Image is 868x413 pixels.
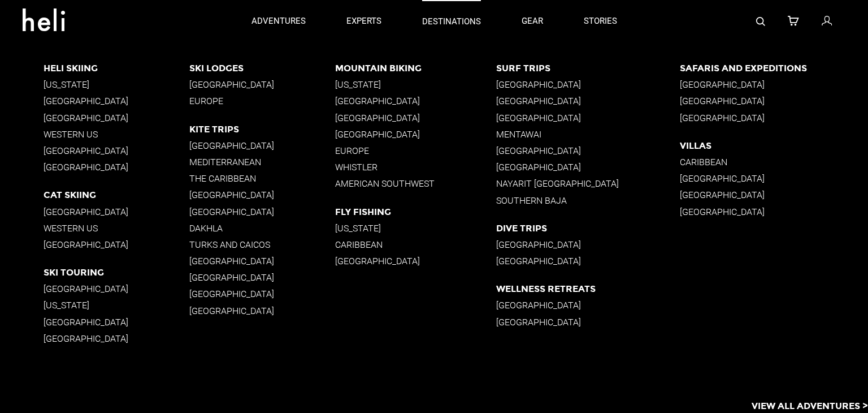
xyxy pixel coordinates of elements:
p: [GEOGRAPHIC_DATA] [44,206,189,217]
p: Caribbean [680,157,868,167]
p: American Southwest [335,178,496,189]
p: Whistler [335,162,496,173]
p: [GEOGRAPHIC_DATA] [496,256,680,266]
p: Cat Skiing [44,190,189,200]
p: [GEOGRAPHIC_DATA] [44,333,189,344]
p: [GEOGRAPHIC_DATA] [680,96,868,106]
p: Mediterranean [189,157,335,167]
p: [GEOGRAPHIC_DATA] [44,162,189,173]
p: [GEOGRAPHIC_DATA] [44,96,189,106]
p: [GEOGRAPHIC_DATA] [680,113,868,123]
p: The Caribbean [189,173,335,184]
p: [GEOGRAPHIC_DATA] [189,289,335,299]
p: Ski Touring [44,267,189,278]
p: [GEOGRAPHIC_DATA] [189,256,335,266]
p: experts [346,15,381,27]
p: [GEOGRAPHIC_DATA] [44,113,189,123]
p: Nayarit [GEOGRAPHIC_DATA] [496,178,680,189]
p: [GEOGRAPHIC_DATA] [496,317,680,328]
p: Ski Lodges [189,63,335,74]
p: [GEOGRAPHIC_DATA] [44,317,189,328]
p: Turks and Caicos [189,239,335,250]
p: [GEOGRAPHIC_DATA] [335,256,496,266]
p: Europe [189,96,335,106]
p: Dive Trips [496,223,680,234]
p: [GEOGRAPHIC_DATA] [496,79,680,90]
p: [GEOGRAPHIC_DATA] [189,306,335,316]
p: Villas [680,140,868,151]
p: Surf Trips [496,63,680,74]
p: View All Adventures > [752,400,868,413]
p: Western US [44,129,189,140]
p: [US_STATE] [44,300,189,311]
p: [GEOGRAPHIC_DATA] [496,113,680,123]
p: Dakhla [189,223,335,234]
p: [GEOGRAPHIC_DATA] [189,206,335,217]
p: [US_STATE] [335,223,496,234]
p: [GEOGRAPHIC_DATA] [189,272,335,283]
p: [GEOGRAPHIC_DATA] [44,145,189,156]
p: Caribbean [335,239,496,250]
p: Europe [335,145,496,156]
p: Western US [44,223,189,234]
p: [GEOGRAPHIC_DATA] [189,190,335,200]
p: Mountain Biking [335,63,496,74]
p: Safaris and Expeditions [680,63,868,74]
p: [GEOGRAPHIC_DATA] [189,79,335,90]
p: Mentawai [496,129,680,140]
p: [GEOGRAPHIC_DATA] [335,129,496,140]
p: adventures [251,15,306,27]
p: [GEOGRAPHIC_DATA] [496,145,680,156]
p: [US_STATE] [44,79,189,90]
p: Wellness Retreats [496,283,680,294]
p: Heli Skiing [44,63,189,74]
p: [GEOGRAPHIC_DATA] [496,162,680,173]
p: [GEOGRAPHIC_DATA] [680,190,868,200]
p: [GEOGRAPHIC_DATA] [680,79,868,90]
p: [GEOGRAPHIC_DATA] [335,113,496,123]
p: [GEOGRAPHIC_DATA] [496,96,680,106]
p: Southern Baja [496,195,680,206]
p: [GEOGRAPHIC_DATA] [189,140,335,151]
img: search-bar-icon.svg [756,17,765,26]
p: [GEOGRAPHIC_DATA] [335,96,496,106]
p: [GEOGRAPHIC_DATA] [44,283,189,294]
p: [GEOGRAPHIC_DATA] [496,300,680,311]
p: [GEOGRAPHIC_DATA] [44,239,189,250]
p: destinations [422,16,481,28]
p: [US_STATE] [335,79,496,90]
p: Kite Trips [189,124,335,135]
p: [GEOGRAPHIC_DATA] [680,173,868,184]
p: [GEOGRAPHIC_DATA] [680,206,868,217]
p: [GEOGRAPHIC_DATA] [496,239,680,250]
p: Fly Fishing [335,206,496,217]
